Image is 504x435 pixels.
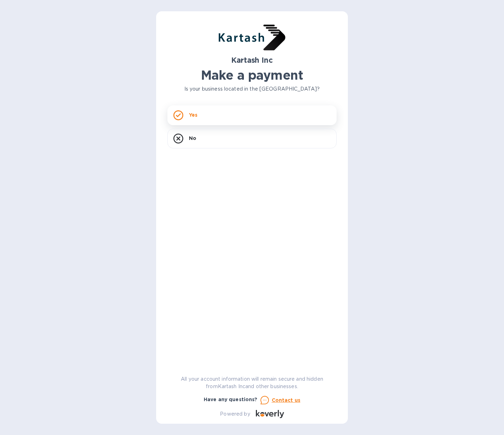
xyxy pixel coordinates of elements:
[272,397,301,403] u: Contact us
[189,135,196,142] p: No
[167,85,337,93] p: Is your business located in the [GEOGRAPHIC_DATA]?
[167,68,337,82] h1: Make a payment
[204,397,258,402] b: Have any questions?
[167,375,337,390] p: All your account information will remain secure and hidden from Kartash Inc and other businesses.
[220,410,250,418] p: Powered by
[189,111,197,118] p: Yes
[231,56,272,65] b: Kartash Inc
